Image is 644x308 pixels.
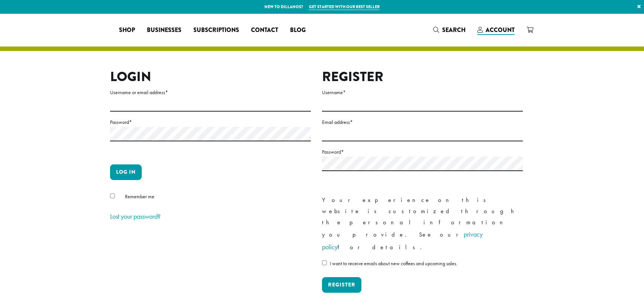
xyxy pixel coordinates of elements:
[322,118,523,127] label: Email address
[322,88,523,97] label: Username
[113,24,141,36] a: Shop
[322,277,361,293] button: Register
[110,88,311,97] label: Username or email address
[322,69,523,85] h2: Register
[427,24,471,36] a: Search
[309,4,380,10] a: Get started with our best seller
[125,193,154,200] span: Remember me
[110,69,311,85] h2: Login
[290,26,306,35] span: Blog
[147,26,181,35] span: Businesses
[322,230,483,251] a: privacy policy
[442,26,466,34] span: Search
[110,164,142,180] button: Log in
[193,26,239,35] span: Subscriptions
[110,118,311,127] label: Password
[251,26,278,35] span: Contact
[119,26,135,35] span: Shop
[322,195,523,253] p: Your experience on this website is customized through the personal information you provide. See o...
[330,260,457,267] span: I want to receive emails about new coffees and upcoming sales.
[110,212,161,221] a: Lost your password?
[322,147,523,157] label: Password
[322,260,327,265] input: I want to receive emails about new coffees and upcoming sales.
[486,26,515,34] span: Account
